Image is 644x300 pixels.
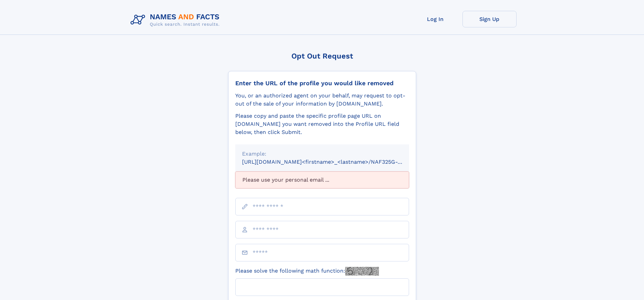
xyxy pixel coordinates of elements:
div: Please copy and paste the specific profile page URL on [DOMAIN_NAME] you want removed into the Pr... [235,112,409,136]
label: Please solve the following math function: [235,267,379,276]
div: Example: [242,150,402,158]
a: Log In [408,11,462,27]
div: You, or an authorized agent on your behalf, may request to opt-out of the sale of your informatio... [235,92,409,108]
img: Logo Names and Facts [128,11,225,29]
small: [URL][DOMAIN_NAME]<firstname>_<lastname>/NAF325G-xxxxxxxx [242,159,422,165]
div: Opt Out Request [228,52,416,60]
div: Enter the URL of the profile you would like removed [235,79,409,87]
a: Sign Up [462,11,517,27]
div: Please use your personal email ... [235,171,409,188]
